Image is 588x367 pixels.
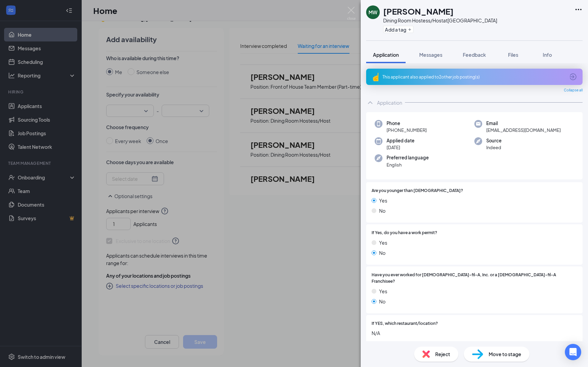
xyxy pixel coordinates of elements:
span: Info [543,52,552,58]
span: Feedback [463,52,486,58]
span: Are you younger than [DEMOGRAPHIC_DATA]? [372,188,463,194]
span: Email [486,120,561,127]
button: PlusAdd a tag [383,26,413,33]
span: Phone [387,120,427,127]
span: No [379,249,386,257]
span: Applied date [387,137,414,144]
h1: [PERSON_NAME] [383,5,454,17]
svg: Ellipses [574,5,583,14]
svg: Plus [408,28,412,32]
span: Reject [435,350,450,358]
div: MW [369,9,377,16]
div: Open Intercom Messenger [565,344,581,360]
span: English [387,161,429,168]
span: If Yes, do you have a work permit? [372,230,437,236]
span: No [379,298,386,305]
span: Source [486,137,502,144]
span: Files [508,52,518,58]
span: Messages [419,52,442,58]
div: Application [377,99,402,106]
span: Yes [379,287,387,295]
span: Yes [379,239,387,246]
span: Move to stage [489,350,521,358]
span: Have you ever worked for [DEMOGRAPHIC_DATA]-fil-A, Inc. or a [DEMOGRAPHIC_DATA]-fil-A Franchisee? [372,272,577,285]
span: No [379,207,386,214]
span: [EMAIL_ADDRESS][DOMAIN_NAME] [486,127,561,134]
div: This applicant also applied to 2 other job posting(s) [382,74,565,80]
span: Application [373,52,399,58]
span: Indeed [486,144,502,151]
svg: ChevronUp [366,99,374,107]
span: Preferred language [387,154,429,161]
span: Collapse all [564,88,583,93]
span: If YES, which restaurant/location? [372,320,438,327]
span: Yes [379,197,387,204]
span: [PHONE_NUMBER] [387,127,427,134]
svg: ArrowCircle [569,73,577,81]
span: [DATE] [387,144,414,151]
div: Dining Room Hostess/Host at [GEOGRAPHIC_DATA] [383,17,497,24]
span: N/A [372,329,577,337]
